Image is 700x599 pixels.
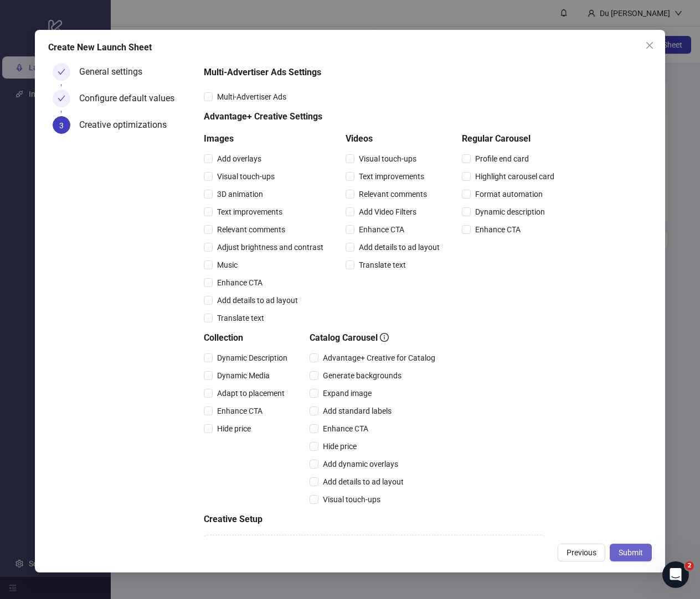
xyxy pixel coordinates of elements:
span: Format automation [471,188,547,200]
button: Close [641,37,658,54]
span: Hide price [213,423,255,435]
span: Dynamic description [471,206,549,218]
span: Add details to ad layout [318,476,408,488]
h5: Images [204,132,328,145]
span: Submit [619,548,643,557]
span: Translate text [354,259,410,271]
h5: Catalog Carousel [310,331,440,345]
span: Enhance CTA [318,423,373,435]
span: Generate backgrounds [318,369,406,382]
span: Add overlays [213,153,266,165]
span: Enhance CTA [213,277,267,289]
span: Visual touch-ups [354,153,421,165]
span: Previous [567,548,596,557]
span: Music [213,259,242,271]
span: close [645,41,654,50]
span: Add details to ad layout [213,294,302,306]
span: Translate text [213,312,269,324]
span: check [58,68,65,76]
button: Add Site Links [204,535,545,553]
span: Multi-Advertiser Ads [213,91,291,103]
span: Add details to ad layout [354,241,444,253]
span: Text improvements [354,170,429,183]
span: 3D animation [213,188,267,200]
span: Profile end card [471,153,533,165]
span: Relevant comments [354,188,431,200]
span: Enhance CTA [471,223,525,236]
iframe: Intercom live chat [662,561,689,588]
span: Text improvements [213,206,287,218]
span: Adapt to placement [213,387,289,399]
div: Configure default values [79,90,183,107]
span: 3 [59,121,64,130]
h5: Videos [346,132,444,145]
button: Previous [558,544,605,561]
span: Relevant comments [213,223,290,236]
h5: Collection [204,331,292,345]
span: Add dynamic overlays [318,458,403,470]
span: Enhance CTA [213,405,267,417]
span: Dynamic Media [213,369,274,382]
span: Enhance CTA [354,223,409,236]
span: Visual touch-ups [318,493,385,506]
span: Adjust brightness and contrast [213,241,328,253]
span: info-circle [380,333,389,342]
span: check [58,95,65,102]
div: General settings [79,63,151,81]
span: Advantage+ Creative for Catalog [318,352,440,364]
h5: Advantage+ Creative Settings [204,110,559,123]
button: Submit [610,544,652,561]
span: Visual touch-ups [213,170,279,183]
span: Hide price [318,440,361,452]
span: Add standard labels [318,405,396,417]
div: Creative optimizations [79,116,176,134]
h5: Multi-Advertiser Ads Settings [204,66,559,79]
span: Add Video Filters [354,206,421,218]
span: 2 [685,561,694,570]
span: Dynamic Description [213,352,292,364]
h5: Regular Carousel [462,132,559,145]
span: Highlight carousel card [471,170,559,183]
h5: Creative Setup [204,513,559,526]
span: Expand image [318,387,376,399]
div: Create New Launch Sheet [48,41,652,54]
